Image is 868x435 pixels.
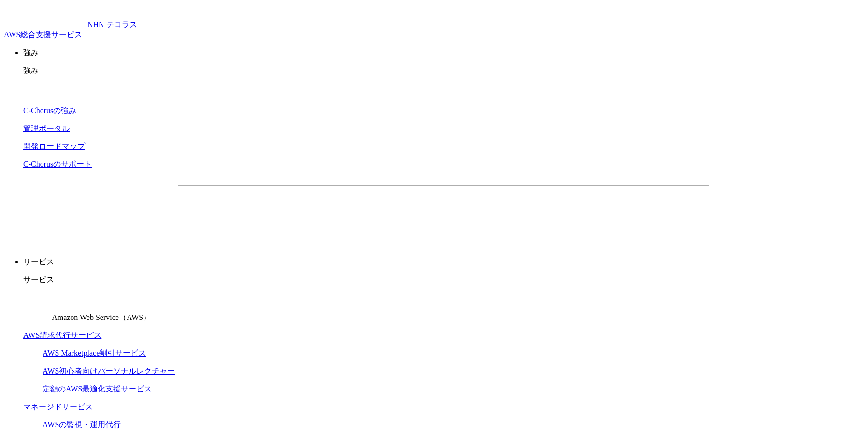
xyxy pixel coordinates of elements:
[23,48,864,58] p: 強み
[448,201,604,225] a: まずは相談する
[4,4,86,27] img: AWS総合支援サービス C-Chorus
[23,257,864,267] p: サービス
[23,66,864,76] p: 強み
[23,403,93,411] a: マネージドサービス
[283,201,439,225] a: 資料を請求する
[43,385,152,393] a: 定額のAWS最適化支援サービス
[43,367,175,375] a: AWS初心者向けパーソナルレクチャー
[23,124,70,132] a: 管理ポータル
[23,106,76,115] a: C-Chorusの強み
[4,20,137,39] a: AWS総合支援サービス C-Chorus NHN テコラスAWS総合支援サービス
[23,293,50,320] img: Amazon Web Service（AWS）
[23,142,85,150] a: 開発ロードマップ
[43,420,121,429] a: AWSの監視・運用代行
[23,275,864,285] p: サービス
[23,331,101,339] a: AWS請求代行サービス
[43,349,146,357] a: AWS Marketplace割引サービス
[23,160,92,168] a: C-Chorusのサポート
[52,313,151,321] span: Amazon Web Service（AWS）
